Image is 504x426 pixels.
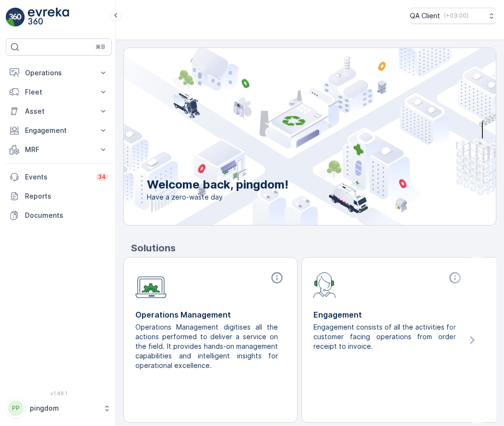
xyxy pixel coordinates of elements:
[8,401,24,416] div: PP
[25,172,90,182] p: Events
[6,121,112,140] button: Engagement
[147,192,288,202] span: Have a zero-waste day
[444,12,468,20] p: ( +03:00 )
[6,187,112,206] a: Reports
[6,140,112,159] button: MRF
[25,87,93,97] p: Fleet
[6,102,112,121] button: Asset
[410,8,496,24] button: QA Client(+03:00)
[313,309,464,320] p: Engagement
[6,83,112,102] button: Fleet
[135,322,278,370] p: Operations Management digitises all the actions performed to deliver a service on the field. It p...
[6,167,112,187] a: Events34
[6,398,112,418] button: PPpingdom
[6,390,112,396] span: v 1.48.1
[25,68,93,78] p: Operations
[98,173,106,181] p: 34
[410,11,440,21] p: QA Client
[30,403,98,413] p: pingdom
[147,177,288,192] p: Welcome back, pingdom!
[6,206,112,225] a: Documents
[25,126,93,135] p: Engagement
[25,145,93,154] p: MRF
[96,43,105,51] p: ⌘B
[135,309,286,320] p: Operations Management
[81,48,496,225] img: city illustration
[28,8,69,27] img: logo_light-DOdMpM7g.png
[135,271,167,298] img: module-icon
[6,63,112,83] button: Operations
[131,241,496,255] p: Solutions
[25,106,93,116] p: Asset
[25,211,108,220] p: Documents
[313,322,456,351] p: Engagement consists of all the activities for customer facing operations from order receipt to in...
[25,191,108,201] p: Reports
[6,8,25,27] img: logo
[313,271,336,298] img: module-icon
